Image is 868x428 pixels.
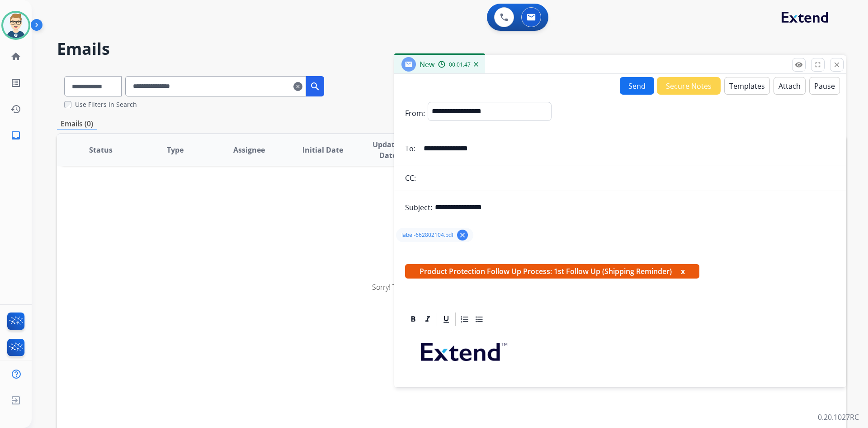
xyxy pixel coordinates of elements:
img: avatar [3,13,28,38]
button: Templates [724,77,770,95]
p: CC: [405,173,416,183]
p: Emails (0) [57,118,97,130]
mat-icon: history [10,104,21,115]
p: To: [405,143,415,154]
mat-icon: inbox [10,130,21,141]
mat-icon: remove_red_eye [795,61,803,69]
div: Italic [421,313,434,326]
button: Send [620,77,654,95]
div: Underline [439,313,453,326]
mat-icon: fullscreen [814,61,822,69]
div: Ordered List [458,313,472,326]
span: Initial Date [302,144,343,155]
p: From: [405,108,425,119]
p: Subject: [405,202,432,213]
mat-icon: clear [458,231,467,239]
mat-icon: search [310,81,321,92]
mat-icon: list_alt [10,77,21,88]
span: Type [167,144,184,155]
span: label-662802104.pdf [401,231,453,239]
button: Pause [809,77,840,95]
label: Use Filters In Search [75,100,137,109]
span: Assignee [233,144,265,155]
button: x [681,266,685,277]
mat-icon: home [10,51,21,62]
span: Updated Date [368,139,409,161]
span: New [420,59,434,69]
div: Bullet List [472,313,486,326]
div: Bold [406,313,420,326]
mat-icon: close [833,61,841,69]
button: Secure Notes [657,77,721,95]
span: Sorry! There are no emails to display for current [372,282,524,292]
p: 0.20.1027RC [818,412,859,423]
span: Status [89,144,113,155]
span: Product Protection Follow Up Process: 1st Follow Up (Shipping Reminder) [405,264,699,279]
h2: Emails [57,40,846,58]
span: 00:01:47 [449,61,471,68]
mat-icon: clear [293,81,302,92]
button: Attach [774,77,806,95]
